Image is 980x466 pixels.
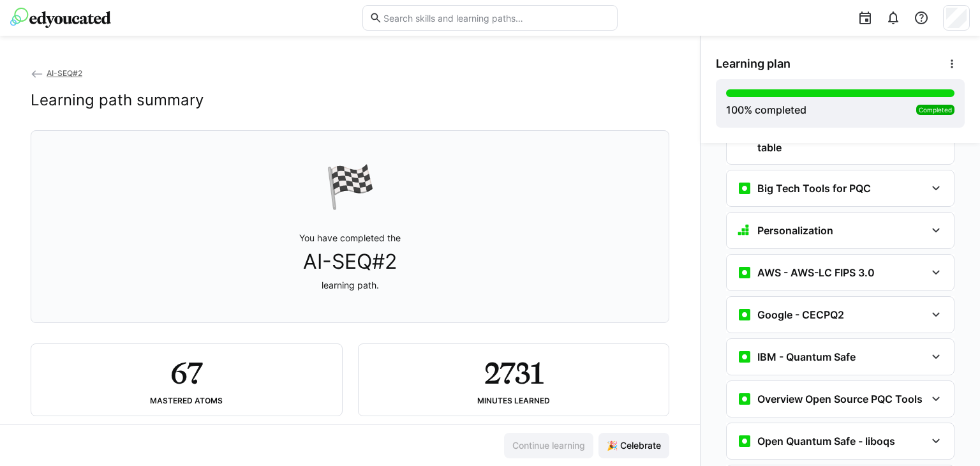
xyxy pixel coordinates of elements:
button: 🎉 Celebrate [598,433,669,458]
h3: Personalization [757,224,833,237]
span: Completed [919,106,952,114]
h3: AWS - AWS-LC FIPS 3.0 [757,266,875,279]
h3: IBM - Quantum Safe [757,350,856,363]
div: % completed [726,102,806,117]
h3: Open Quantum Safe - liboqs [757,435,895,447]
span: Continue learning [510,439,587,452]
div: Minutes learned [477,396,550,405]
p: You have completed the learning path. [299,232,401,292]
span: 100 [726,103,744,116]
a: AI-SEQ#2 [31,68,82,78]
input: Search skills and learning paths… [382,12,611,24]
button: Continue learning [504,433,593,458]
h3: Big Tech Tools for PQC [757,182,871,195]
span: AI-SEQ#2 [303,250,397,274]
span: 🎉 Celebrate [605,439,663,452]
h2: 2731 [484,354,543,391]
h3: Google - CECPQ2 [757,308,844,321]
div: 🏁 [325,162,376,211]
span: AI-SEQ#2 [47,68,82,78]
span: Learning plan [716,57,791,71]
h2: 67 [170,354,202,391]
h3: Overview Open Source PQC Tools [757,393,923,405]
div: Mastered atoms [150,396,223,405]
h2: Learning path summary [31,91,204,110]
